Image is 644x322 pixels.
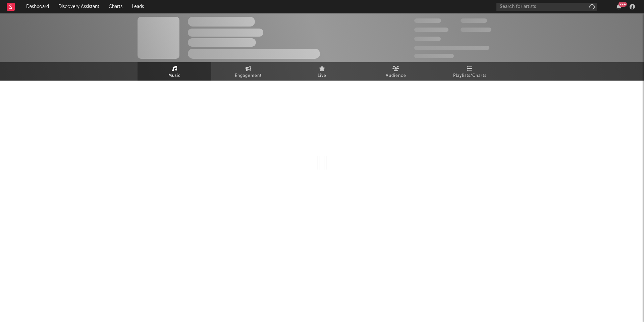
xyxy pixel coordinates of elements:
[414,37,441,41] span: 100,000
[318,72,326,80] span: Live
[211,62,285,81] a: Engagement
[285,62,359,81] a: Live
[168,72,181,80] span: Music
[138,62,211,81] a: Music
[616,4,621,9] button: 99+
[235,72,262,80] span: Engagement
[461,28,491,32] span: 1,000,000
[433,62,506,81] a: Playlists/Charts
[453,72,486,80] span: Playlists/Charts
[414,28,448,32] span: 50,000,000
[461,18,487,23] span: 100,000
[414,54,454,58] span: Jump Score: 85.0
[359,62,433,81] a: Audience
[386,72,406,80] span: Audience
[414,46,489,50] span: 50,000,000 Monthly Listeners
[619,2,627,7] div: 99 +
[496,3,597,11] input: Search for artists
[414,18,441,23] span: 300,000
